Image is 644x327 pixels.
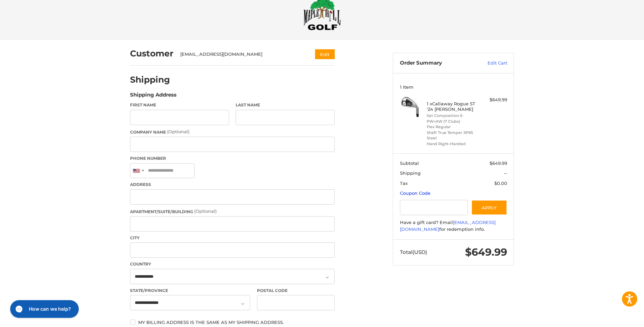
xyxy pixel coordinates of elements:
label: Country [130,261,335,267]
li: Shaft True Temper XP95 Steel [427,130,479,141]
label: Postal Code [257,288,335,294]
li: Flex Regular [427,124,479,130]
span: $0.00 [494,180,507,186]
span: Shipping [400,170,421,176]
h4: 1 x Callaway Rogue ST '24 [PERSON_NAME] [427,101,479,112]
label: State/Province [130,288,250,294]
h2: Customer [130,48,173,59]
label: Phone Number [130,155,335,161]
div: $649.99 [480,97,507,103]
span: $649.99 [465,246,507,258]
span: Total (USD) [400,249,427,255]
label: Apartment/Suite/Building [130,208,335,215]
label: City [130,235,335,241]
a: Edit Cart [473,60,507,67]
li: Set Composition 5-PW+AW (7 Clubs) [427,113,479,124]
span: Tax [400,180,408,186]
iframe: Gorgias live chat messenger [7,298,81,320]
h3: Order Summary [400,60,473,67]
span: -- [504,170,507,176]
a: Coupon Code [400,190,430,196]
button: Edit [315,49,335,59]
small: (Optional) [194,208,217,214]
div: Have a gift card? Email for redemption info. [400,219,507,233]
div: [EMAIL_ADDRESS][DOMAIN_NAME] [180,51,302,58]
legend: Shipping Address [130,91,177,102]
span: Subtotal [400,160,419,166]
div: United States: +1 [130,163,146,178]
label: Company Name [130,128,335,135]
a: [EMAIL_ADDRESS][DOMAIN_NAME] [400,220,496,232]
li: Hand Right-Handed [427,141,479,147]
label: First Name [130,102,229,108]
span: $649.99 [490,160,507,166]
label: Address [130,182,335,188]
label: Last Name [236,102,335,108]
h2: Shipping [130,74,170,85]
h3: 1 Item [400,84,507,90]
button: Apply [471,200,507,215]
small: (Optional) [167,129,189,134]
input: Gift Certificate or Coupon Code [400,200,468,215]
label: My billing address is the same as my shipping address. [130,320,335,325]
